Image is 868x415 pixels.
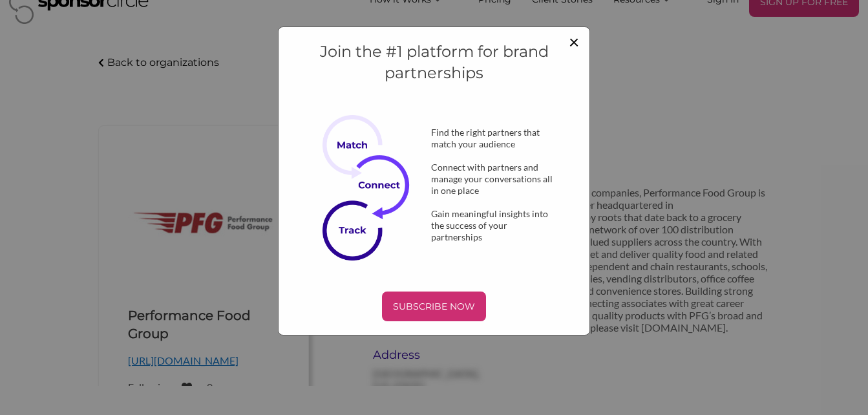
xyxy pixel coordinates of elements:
[569,30,579,52] span: ×
[569,32,579,50] button: Close modal
[292,292,577,321] a: SUBSCRIBE NOW
[410,162,577,197] div: Connect with partners and manage your conversations all in one place
[387,297,481,316] p: SUBSCRIBE NOW
[410,127,577,150] div: Find the right partners that match your audience
[410,208,577,243] div: Gain meaningful insights into the success of your partnerships
[323,115,421,261] img: Subscribe Now Image
[292,41,577,84] h4: Join the #1 platform for brand partnerships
